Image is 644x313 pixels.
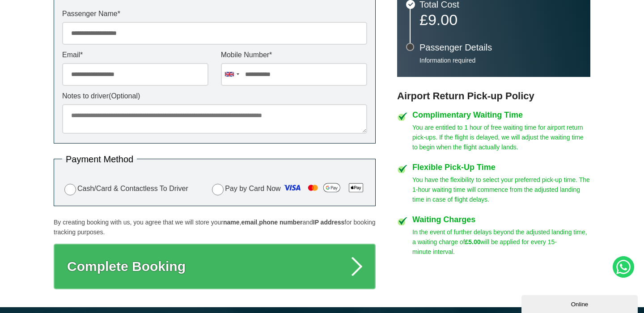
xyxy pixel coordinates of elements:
iframe: chat widget [521,293,640,313]
p: You are entitled to 1 hour of free waiting time for airport return pick-ups. If the flight is del... [412,123,590,152]
label: Email [62,51,208,59]
input: Pay by Card Now [212,184,224,195]
h3: Airport Return Pick-up Policy [397,90,590,102]
div: United Kingdom: +44 [221,63,242,85]
legend: Payment Method [62,155,137,164]
label: Mobile Number [221,51,367,59]
h4: Complimentary Waiting Time [412,111,590,119]
p: In the event of further delays beyond the adjusted landing time, a waiting charge of will be appl... [412,227,590,257]
label: Pay by Card Now [210,181,367,198]
input: Cash/Card & Contactless To Driver [64,184,76,195]
strong: phone number [259,219,302,226]
label: Notes to driver [62,93,367,100]
h4: Flexible Pick-Up Time [412,163,590,171]
span: 9.00 [428,11,458,28]
p: You have the flexibility to select your preferred pick-up time. The 1-hour waiting time will comm... [412,175,590,204]
label: Cash/Card & Contactless To Driver [62,182,188,195]
p: £ [419,13,581,26]
strong: £5.00 [465,238,481,245]
label: Passenger Name [62,10,367,17]
h3: Passenger Details [419,43,581,52]
strong: IP address [313,219,345,226]
h4: Waiting Charges [412,216,590,224]
button: Complete Booking [54,244,376,289]
strong: name [223,219,240,226]
strong: email [241,219,257,226]
p: By creating booking with us, you agree that we will store your , , and for booking tracking purpo... [54,217,376,237]
span: (Optional) [109,92,140,100]
p: Information required [419,56,581,64]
